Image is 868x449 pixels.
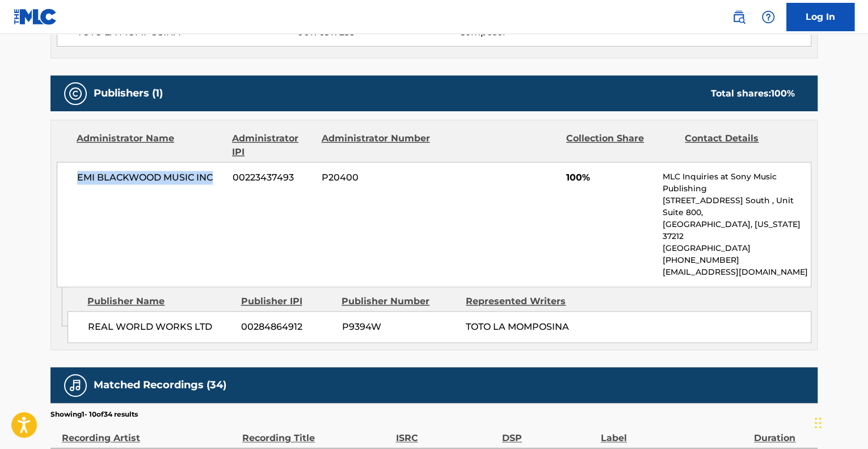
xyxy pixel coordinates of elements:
a: Public Search [727,6,750,28]
img: Publishers [69,87,82,100]
img: search [732,10,745,24]
iframe: Chat Widget [811,395,868,449]
span: P20400 [322,171,432,184]
p: MLC Inquiries at Sony Music Publishing [663,171,811,195]
div: Administrator Number [321,132,431,159]
img: help [761,10,775,24]
div: Total shares: [711,87,795,100]
div: DSP [502,419,595,445]
div: Represented Writers [466,295,582,308]
div: Administrator Name [77,132,224,159]
img: Matched Recordings [69,379,82,392]
h5: Matched Recordings (34) [94,379,226,392]
span: TOTO LA MOMPOSINA [466,321,569,332]
div: Recording Title [242,419,390,445]
div: Label [601,419,748,445]
div: Publisher IPI [241,295,333,308]
div: Duration [754,419,812,445]
span: EMI BLACKWOOD MUSIC INC [77,171,224,184]
p: [EMAIL_ADDRESS][DOMAIN_NAME] [663,266,811,278]
div: Publisher Name [87,295,232,308]
img: MLC Logo [14,9,57,25]
span: 100% [566,171,654,184]
p: [GEOGRAPHIC_DATA] [663,242,811,254]
div: Collection Share [566,132,676,159]
div: Administrator IPI [232,132,313,159]
p: [STREET_ADDRESS] South , Unit Suite 800, [663,195,811,219]
div: Recording Artist [62,419,237,445]
div: Publisher Number [342,295,457,308]
div: Help [757,6,779,28]
p: [PHONE_NUMBER] [663,254,811,266]
span: P9394W [342,320,457,334]
div: Drag [815,406,821,440]
span: 100 % [771,88,795,99]
span: 00284864912 [241,320,333,334]
span: 00223437493 [233,171,313,184]
div: ISRC [395,419,496,445]
div: Contact Details [685,132,795,159]
h5: Publishers (1) [94,87,163,100]
p: Showing 1 - 10 of 34 results [50,409,138,419]
p: [GEOGRAPHIC_DATA], [US_STATE] 37212 [663,219,811,242]
a: Log In [786,3,854,31]
span: REAL WORLD WORKS LTD [88,320,233,334]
